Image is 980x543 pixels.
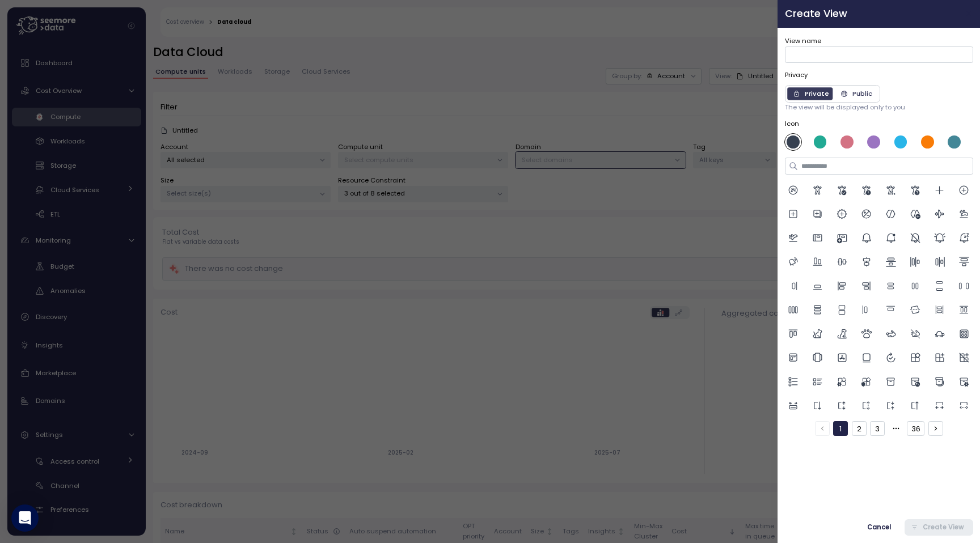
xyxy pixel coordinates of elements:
h2: Create View [785,9,955,19]
button: 3 [870,421,885,436]
div: Public [840,89,872,99]
label: View name [785,36,821,46]
button: Create View [905,519,973,536]
button: 2 [851,421,866,436]
p: The view will be displayed only to you [785,103,973,112]
button: 1 [833,421,848,436]
div: Private [793,89,829,99]
span: Create View [922,520,964,535]
button: Cancel [858,519,899,536]
button: 36 [907,421,924,436]
span: Cancel [867,520,891,535]
div: Open Intercom Messenger [11,504,39,532]
label: Icon [785,119,973,129]
label: Privacy [785,70,973,80]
